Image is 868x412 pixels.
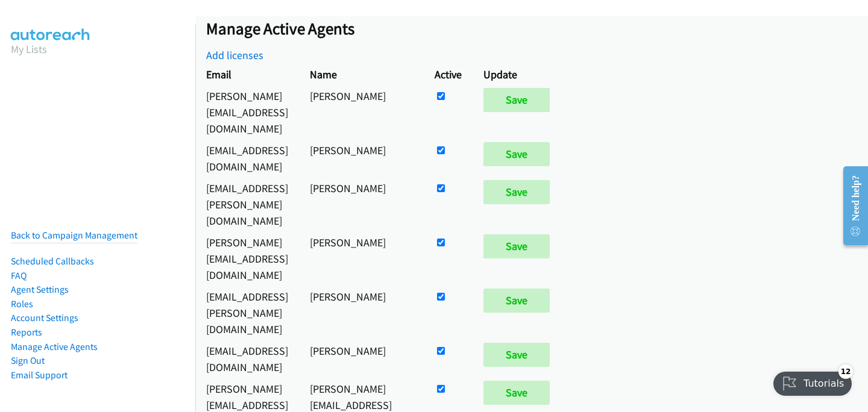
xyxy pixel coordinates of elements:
th: Update [473,63,566,85]
a: Manage Active Agents [11,341,98,352]
a: Account Settings [11,312,78,323]
input: Save [483,88,550,112]
input: Save [483,234,550,258]
td: [EMAIL_ADDRESS][DOMAIN_NAME] [195,340,299,378]
a: Roles [11,298,33,310]
td: [PERSON_NAME][EMAIL_ADDRESS][DOMAIN_NAME] [195,85,299,139]
input: Save [483,180,550,204]
input: Save [483,343,550,367]
td: [PERSON_NAME] [299,139,424,177]
th: Name [299,63,424,85]
a: Scheduled Callbacks [11,255,94,267]
h2: Manage Active Agents [206,19,868,39]
td: [PERSON_NAME] [299,340,424,378]
td: [EMAIL_ADDRESS][PERSON_NAME][DOMAIN_NAME] [195,177,299,231]
input: Save [483,142,550,166]
a: Add licenses [206,48,263,62]
td: [PERSON_NAME] [299,85,424,139]
td: [PERSON_NAME] [299,177,424,231]
td: [PERSON_NAME] [299,286,424,340]
a: Back to Campaign Management [11,229,137,241]
a: Email Support [11,369,68,381]
a: Agent Settings [11,284,69,295]
a: Reports [11,326,42,338]
iframe: Resource Center [834,158,868,254]
td: [EMAIL_ADDRESS][DOMAIN_NAME] [195,139,299,177]
td: [PERSON_NAME][EMAIL_ADDRESS][DOMAIN_NAME] [195,231,299,286]
th: Email [195,63,299,85]
td: [PERSON_NAME] [299,231,424,286]
a: My Lists [11,42,47,56]
a: Sign Out [11,355,45,366]
a: FAQ [11,270,27,281]
td: [EMAIL_ADDRESS][PERSON_NAME][DOMAIN_NAME] [195,286,299,340]
input: Save [483,289,550,313]
iframe: Checklist [766,360,859,403]
th: Active [424,63,473,85]
input: Save [483,381,550,405]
